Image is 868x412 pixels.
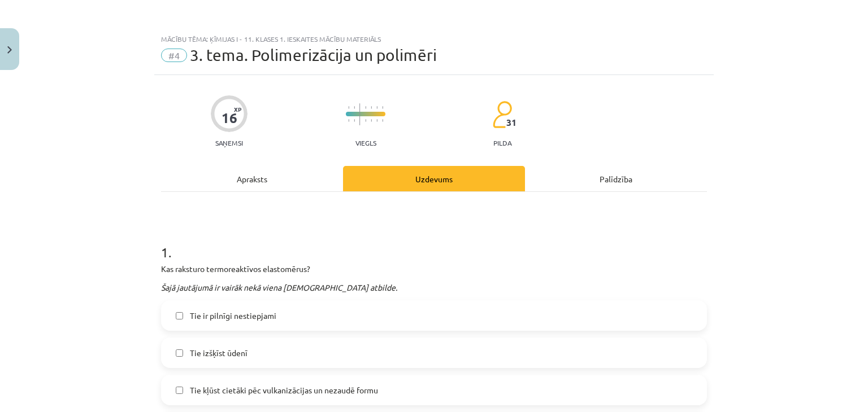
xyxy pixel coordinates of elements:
img: icon-long-line-d9ea69661e0d244f92f715978eff75569469978d946b2353a9bb055b3ed8787d.svg [359,103,361,125]
img: icon-close-lesson-0947bae3869378f0d4975bcd49f059093ad1ed9edebbc8119c70593378902aed.svg [7,46,12,54]
div: Palīdzība [525,166,707,191]
img: icon-short-line-57e1e144782c952c97e751825c79c345078a6d821885a25fce030b3d8c18986b.svg [376,119,377,122]
h1: 1 . [161,225,707,260]
input: Tie kļūst cietāki pēc vulkanizācijas un nezaudē formu [176,387,183,394]
span: 31 [506,117,517,128]
em: Šajā jautājumā ir vairāk nekā viena [DEMOGRAPHIC_DATA] atbilde. [161,282,397,292]
p: pilda [493,139,511,147]
input: Tie izšķīst ūdenī [176,349,183,357]
img: icon-short-line-57e1e144782c952c97e751825c79c345078a6d821885a25fce030b3d8c18986b.svg [348,119,349,122]
img: icon-short-line-57e1e144782c952c97e751825c79c345078a6d821885a25fce030b3d8c18986b.svg [354,119,355,122]
img: icon-short-line-57e1e144782c952c97e751825c79c345078a6d821885a25fce030b3d8c18986b.svg [348,106,349,109]
img: icon-short-line-57e1e144782c952c97e751825c79c345078a6d821885a25fce030b3d8c18986b.svg [365,106,366,109]
div: Apraksts [161,166,343,191]
span: XP [234,106,241,112]
span: Tie kļūst cietāki pēc vulkanizācijas un nezaudē formu [190,384,378,396]
span: #4 [161,49,187,62]
p: Kas raksturo termoreaktīvos elastomērus? [161,263,707,275]
img: icon-short-line-57e1e144782c952c97e751825c79c345078a6d821885a25fce030b3d8c18986b.svg [376,106,377,109]
img: icon-short-line-57e1e144782c952c97e751825c79c345078a6d821885a25fce030b3d8c18986b.svg [382,106,383,109]
div: Mācību tēma: Ķīmijas i - 11. klases 1. ieskaites mācību materiāls [161,35,707,43]
img: students-c634bb4e5e11cddfef0936a35e636f08e4e9abd3cc4e673bd6f9a4125e45ecb1.svg [492,100,512,129]
div: Uzdevums [343,166,525,191]
p: Viegls [355,139,376,147]
img: icon-short-line-57e1e144782c952c97e751825c79c345078a6d821885a25fce030b3d8c18986b.svg [382,119,383,122]
span: 3. tema. Polimerizācija un polimēri [190,46,437,64]
span: Tie izšķīst ūdenī [190,347,248,359]
img: icon-short-line-57e1e144782c952c97e751825c79c345078a6d821885a25fce030b3d8c18986b.svg [371,119,372,122]
input: Tie ir pilnīgi nestiepjami [176,312,183,319]
span: Tie ir pilnīgi nestiepjami [190,310,276,322]
p: Saņemsi [211,139,248,147]
img: icon-short-line-57e1e144782c952c97e751825c79c345078a6d821885a25fce030b3d8c18986b.svg [354,106,355,109]
div: 16 [222,110,237,126]
img: icon-short-line-57e1e144782c952c97e751825c79c345078a6d821885a25fce030b3d8c18986b.svg [365,119,366,122]
img: icon-short-line-57e1e144782c952c97e751825c79c345078a6d821885a25fce030b3d8c18986b.svg [371,106,372,109]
